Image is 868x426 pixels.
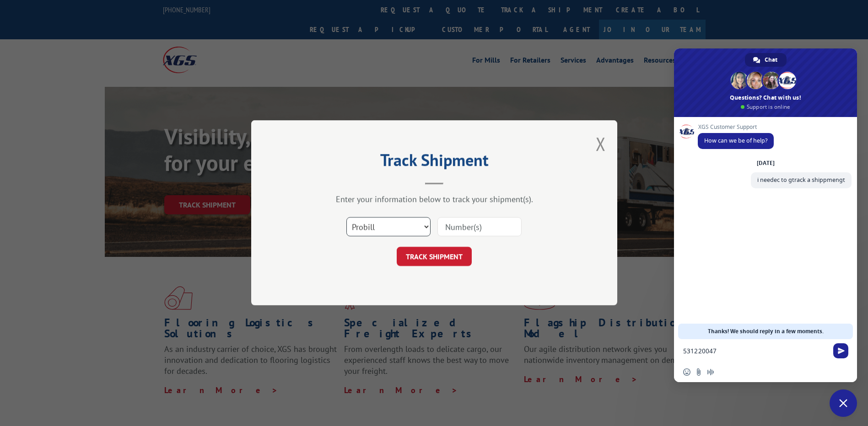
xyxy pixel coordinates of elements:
[757,160,775,166] div: [DATE]
[765,53,777,67] span: Chat
[830,389,857,417] div: Close chat
[757,176,845,184] span: i needec to gtrack a shippmengt
[698,124,774,130] span: XGS Customer Support
[297,154,571,171] h2: Track Shipment
[704,137,767,144] span: How can we be of help?
[397,247,472,266] button: TRACK SHIPMENT
[707,368,714,376] span: Audio message
[683,347,828,355] textarea: Compose your message...
[708,324,824,339] span: Thanks! We should reply in a few moments.
[297,194,571,205] div: Enter your information below to track your shipment(s).
[683,368,690,376] span: Insert an emoji
[437,218,522,237] input: Number(s)
[745,53,787,67] div: Chat
[596,132,606,156] button: Close modal
[833,343,848,358] span: Send
[695,368,702,376] span: Send a file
